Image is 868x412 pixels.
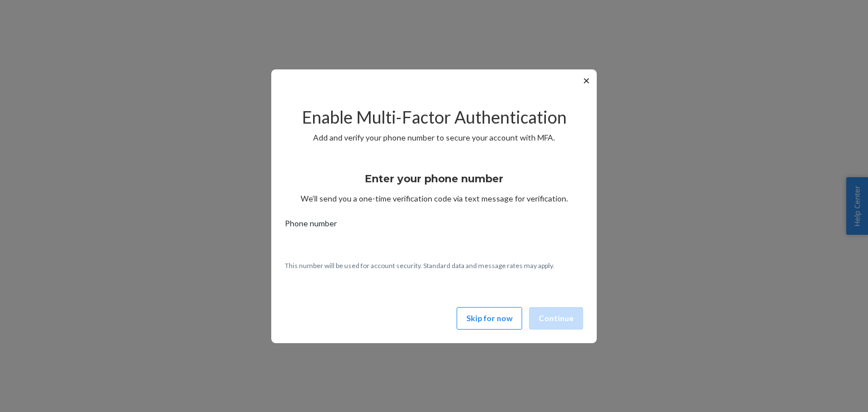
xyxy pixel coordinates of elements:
[285,261,583,270] p: This number will be used for account security. Standard data and message rates may apply.
[529,307,583,330] button: Continue
[285,163,583,204] div: We’ll send you a one-time verification code via text message for verification.
[285,108,583,126] h2: Enable Multi-Factor Authentication
[285,132,583,143] p: Add and verify your phone number to secure your account with MFA.
[285,218,337,234] span: Phone number
[457,307,522,330] button: Skip for now
[580,74,592,87] button: ✕
[365,172,504,186] h3: Enter your phone number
